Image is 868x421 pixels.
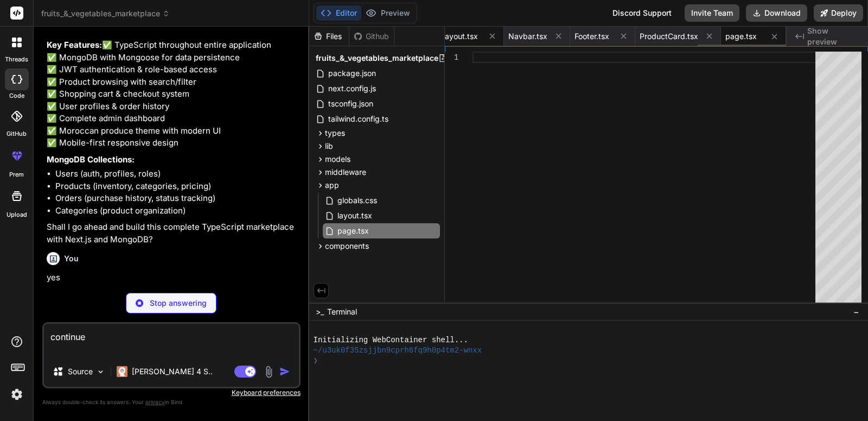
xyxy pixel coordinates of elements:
[336,224,370,237] span: page.tsx
[325,141,333,152] span: lib
[47,39,298,149] p: ✅ TypeScript throughout entire application ✅ MongoDB with Mongoose for data persistence ✅ JWT aut...
[7,210,27,219] label: Upload
[42,388,301,397] p: Keyboard preferences
[316,306,324,317] span: >_
[327,306,357,317] span: Terminal
[725,31,757,42] span: page.tsx
[55,205,298,217] li: Categories (product organization)
[685,4,739,22] button: Invite Team
[9,91,24,100] label: code
[327,112,390,125] span: tailwind.config.ts
[327,82,377,95] span: next.config.js
[349,31,394,42] div: Github
[64,253,79,264] h6: You
[325,128,345,139] span: types
[445,52,458,63] div: 1
[325,154,350,165] span: models
[851,303,861,321] button: −
[314,345,482,356] span: ~/u3uk0f35zsjjbn9cprh6fq9h0p4tm2-wnxx
[314,356,319,366] span: ❯
[47,221,298,246] p: Shall I go ahead and build this complete TypeScript marketplace with Next.js and MongoDB?
[117,366,127,377] img: Claude 4 Sonnet
[606,4,678,22] div: Discord Support
[41,8,170,19] span: fruits_&_vegetables_marketplace
[8,385,26,404] img: settings
[361,5,414,21] button: Preview
[325,241,369,252] span: components
[55,168,298,180] li: Users (auth, profiles, roles)
[327,67,377,80] span: package.json
[336,194,378,207] span: globals.css
[814,4,863,22] button: Deploy
[325,167,366,178] span: middleware
[746,4,807,22] button: Download
[47,272,298,284] p: yes
[327,97,374,110] span: tsconfig.json
[508,31,547,42] span: Navbar.tsx
[314,335,468,345] span: Initializing WebContainer shell...
[316,5,361,21] button: Editor
[279,366,290,377] img: icon
[336,209,373,222] span: layout.tsx
[5,55,28,64] label: threads
[575,31,609,42] span: Footer.tsx
[9,170,24,179] label: prem
[55,192,298,205] li: Orders (purchase history, status tracking)
[325,180,339,191] span: app
[96,367,105,376] img: Pick Models
[132,366,213,377] p: [PERSON_NAME] 4 S..
[47,154,135,165] strong: MongoDB Collections:
[853,306,859,317] span: −
[42,397,301,407] p: Always double-check its answers. Your in Bind
[145,399,165,405] span: privacy
[640,31,698,42] span: ProductCard.tsx
[443,31,478,42] span: layout.tsx
[807,26,859,47] span: Show preview
[150,298,207,309] p: Stop answering
[309,31,349,42] div: Files
[47,40,102,50] strong: Key Features:
[44,324,299,356] textarea: continue
[316,53,438,64] span: fruits_&_vegetables_marketplace
[263,366,275,378] img: attachment
[68,366,93,377] p: Source
[7,129,27,139] label: GitHub
[55,180,298,193] li: Products (inventory, categories, pricing)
